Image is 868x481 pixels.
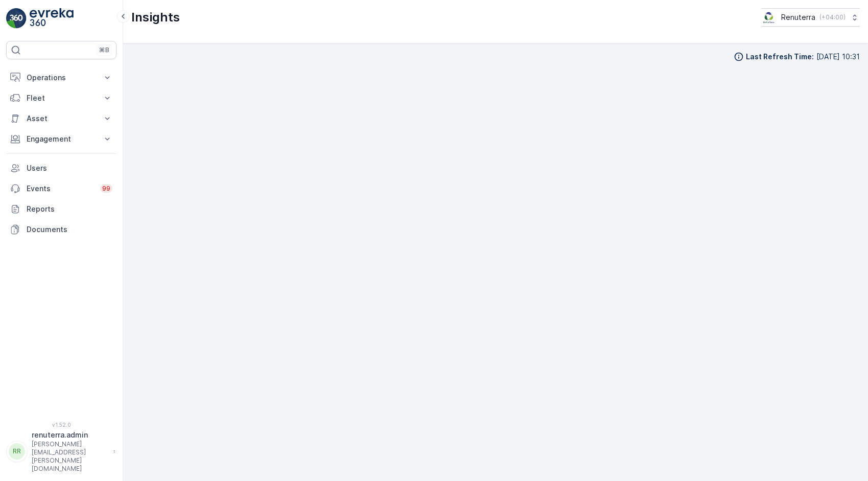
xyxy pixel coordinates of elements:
button: RRrenuterra.admin[PERSON_NAME][EMAIL_ADDRESS][PERSON_NAME][DOMAIN_NAME] [6,430,116,473]
img: Screenshot_2024-07-26_at_13.33.01.png [761,12,777,23]
p: Fleet [27,93,96,103]
a: Users [6,158,116,178]
p: Documents [27,224,112,235]
p: ( +04:00 ) [819,13,846,21]
span: v 1.52.0 [6,422,116,428]
p: Operations [27,73,96,83]
p: [DATE] 10:31 [816,52,860,62]
p: Last Refresh Time : [746,52,814,62]
img: logo_light-DOdMpM7g.png [30,8,74,29]
button: Fleet [6,88,116,108]
p: ⌘B [99,46,109,54]
button: Operations [6,67,116,88]
p: [PERSON_NAME][EMAIL_ADDRESS][PERSON_NAME][DOMAIN_NAME] [32,440,108,473]
p: Asset [27,113,96,124]
a: Events99 [6,178,116,199]
button: Renuterra(+04:00) [761,8,860,27]
button: Engagement [6,129,116,149]
img: logo [6,8,27,29]
p: Renuterra [781,12,815,22]
p: renuterra.admin [32,430,108,440]
p: Events [27,184,94,194]
p: Reports [27,204,112,214]
div: RR [9,443,25,460]
p: Insights [131,9,180,26]
button: Asset [6,108,116,129]
a: Reports [6,199,116,219]
a: Documents [6,219,116,240]
p: Engagement [27,134,96,144]
p: 99 [102,185,110,193]
p: Users [27,163,112,173]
